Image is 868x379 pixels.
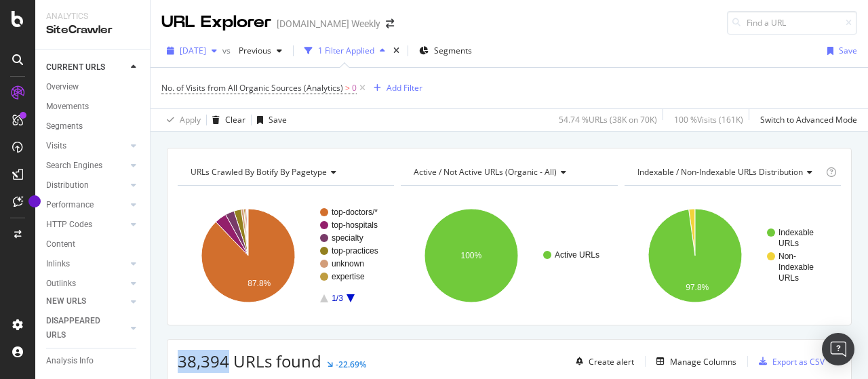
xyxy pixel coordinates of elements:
[686,283,709,292] text: 97.8%
[332,259,364,268] text: unknown
[46,277,127,291] a: Outlinks
[778,252,796,261] text: Non-
[46,119,83,134] div: Segments
[46,237,140,252] a: Content
[191,166,327,178] span: URLs Crawled By Botify By pagetype
[387,82,422,94] div: Add Filter
[336,359,366,370] div: -22.69%
[178,197,391,315] svg: A chart.
[248,279,271,288] text: 87.8%
[46,11,139,22] div: Analytics
[46,218,92,232] div: HTTP Codes
[46,277,76,291] div: Outlinks
[46,237,75,252] div: Content
[670,356,736,367] div: Manage Columns
[277,17,380,31] div: [DOMAIN_NAME] Weekly
[46,354,140,368] a: Analysis Info
[46,60,105,75] div: CURRENT URLS
[46,257,127,271] a: Inlinks
[559,114,657,125] div: 54.74 % URLs ( 38K on 70K )
[46,80,79,94] div: Overview
[161,11,271,34] div: URL Explorer
[345,82,350,94] span: >
[46,139,66,153] div: Visits
[555,250,599,260] text: Active URLs
[778,262,814,272] text: Indexable
[411,161,605,183] h4: Active / Not Active URLs
[46,314,115,342] div: DISAPPEARED URLS
[46,354,94,368] div: Analysis Info
[233,45,271,56] span: Previous
[755,109,857,131] button: Switch to Advanced Mode
[674,114,743,125] div: 100 % Visits ( 161K )
[386,19,394,28] div: arrow-right-arrow-left
[188,161,382,183] h4: URLs Crawled By Botify By pagetype
[178,350,321,372] span: 38,394 URLs found
[46,198,94,212] div: Performance
[368,80,422,96] button: Add Filter
[46,60,127,75] a: CURRENT URLS
[434,45,472,56] span: Segments
[46,218,127,232] a: HTTP Codes
[822,40,857,62] button: Save
[318,45,374,56] div: 1 Filter Applied
[332,246,378,256] text: top-practices
[180,114,201,125] div: Apply
[822,333,854,365] div: Open Intercom Messenger
[222,45,233,56] span: vs
[637,166,803,178] span: Indexable / Non-Indexable URLs distribution
[391,44,402,58] div: times
[225,114,245,125] div: Clear
[46,198,127,212] a: Performance
[46,178,89,193] div: Distribution
[839,45,857,56] div: Save
[46,294,86,308] div: NEW URLS
[778,239,799,248] text: URLs
[252,109,287,131] button: Save
[332,272,365,281] text: expertise
[625,197,837,315] svg: A chart.
[651,353,736,370] button: Manage Columns
[161,40,222,62] button: [DATE]
[46,22,139,38] div: SiteCrawler
[778,273,799,283] text: URLs
[207,109,245,131] button: Clear
[332,294,343,303] text: 1/3
[46,178,127,193] a: Distribution
[299,40,391,62] button: 1 Filter Applied
[461,251,482,260] text: 100%
[332,207,378,217] text: top-doctors/*
[46,159,102,173] div: Search Engines
[161,82,343,94] span: No. of Visits from All Organic Sources (Analytics)
[414,40,477,62] button: Segments
[778,228,814,237] text: Indexable
[727,11,857,35] input: Find a URL
[352,79,357,98] span: 0
[46,119,140,134] a: Segments
[28,195,41,207] div: Tooltip anchor
[332,233,363,243] text: specialty
[589,356,634,367] div: Create alert
[180,45,206,56] span: 2025 Aug. 10th
[332,220,378,230] text: top-hospitals
[401,197,614,315] svg: A chart.
[570,351,634,372] button: Create alert
[760,114,857,125] div: Switch to Advanced Mode
[161,109,201,131] button: Apply
[46,100,89,114] div: Movements
[46,100,140,114] a: Movements
[269,114,287,125] div: Save
[46,294,127,308] a: NEW URLS
[46,80,140,94] a: Overview
[46,314,127,342] a: DISAPPEARED URLS
[46,159,127,173] a: Search Engines
[233,40,288,62] button: Previous
[635,161,823,183] h4: Indexable / Non-Indexable URLs Distribution
[772,356,825,367] div: Export as CSV
[414,166,557,178] span: Active / Not Active URLs (organic - all)
[753,351,825,372] button: Export as CSV
[46,139,127,153] a: Visits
